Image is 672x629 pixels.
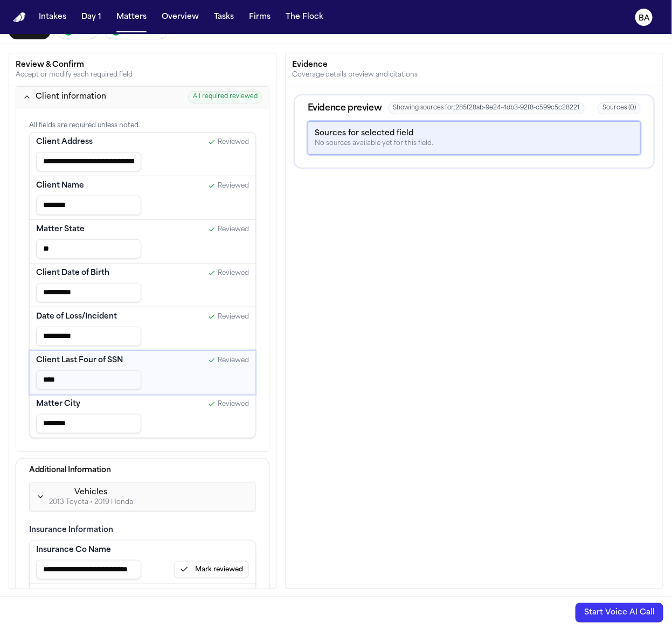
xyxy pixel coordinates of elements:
div: Additional Information [29,465,256,476]
div: Client Last Four of SSN (required) [30,351,255,395]
div: Insurance Information [29,525,256,536]
span: Showing sources for: 285f28ab-9e24-4db3-92f8-c599c5c28221 [389,102,585,115]
div: Client Date of Birth (required) [30,264,255,307]
button: Start Voice AI Call [576,603,663,623]
div: Coverage details preview and citations [292,71,656,79]
span: Reviewed [218,269,249,278]
button: Day 1 [77,8,106,27]
button: Matters [112,8,151,27]
div: Sources for selected field [315,128,634,139]
span: Date of Loss/Incident [36,312,117,322]
input: Date of Loss/Incident input [36,327,141,346]
button: Firms [245,8,275,27]
input: Matter City input [36,414,141,433]
div: Matter City (required) [30,395,255,438]
div: Client Address (required) [30,133,255,176]
span: Client Address [36,137,93,148]
input: Matter State input [36,239,141,259]
span: Client Date of Birth [36,268,109,279]
div: Vehicles [49,487,133,498]
input: Client Name input [36,196,141,215]
input: Insurance Co Name input [36,560,141,579]
button: Client informationAll required reviewed [16,87,269,108]
span: Reviewed [218,356,249,365]
span: Insurance Co Name [36,545,111,556]
div: Accept or modify each required field [16,71,269,79]
div: Client information [36,92,106,102]
input: Client Last Four of SSN input [36,370,141,390]
button: Mark Insurance Co Name reviewed [174,561,249,578]
div: Client Name (required) [30,176,255,220]
div: Matter State (required) [30,220,255,264]
span: Reviewed [218,313,249,321]
a: Home [13,12,26,23]
button: Overview [157,8,203,27]
button: Tasks [210,8,238,27]
span: Reviewed [218,225,249,234]
span: Reviewed [218,182,249,190]
span: Sources ( 0 ) [598,102,641,115]
div: Date of Loss/Incident (required) [30,307,255,351]
div: All fields are required unless noted. [29,121,256,130]
div: Review & Confirm [16,60,269,71]
input: Client Address input [36,152,141,171]
span: Matter City [36,399,80,410]
div: Evidence preview [308,102,382,115]
div: Insured Name (required) [30,584,255,628]
div: Evidence pane [286,86,663,621]
span: Client Last Four of SSN [36,355,123,366]
button: Intakes [34,8,71,27]
button: The Flock [281,8,328,27]
img: Finch Logo [13,12,26,23]
div: 2013 Toyota • 2019 Honda [49,498,133,507]
div: Evidence [292,60,656,71]
button: Vehicles2013 Toyota • 2019 Honda [30,483,255,512]
div: Insurance Co Name (required) [30,541,255,584]
div: Review checklist [23,115,262,445]
span: All required reviewed [188,91,262,103]
span: Insured Name [36,589,89,599]
span: Client Name [36,181,84,191]
span: Matter State [36,224,85,235]
input: Client Date of Birth input [36,283,141,302]
div: No sources available yet for this field. [315,139,634,148]
span: Reviewed [218,400,249,409]
span: Reviewed [218,138,249,147]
